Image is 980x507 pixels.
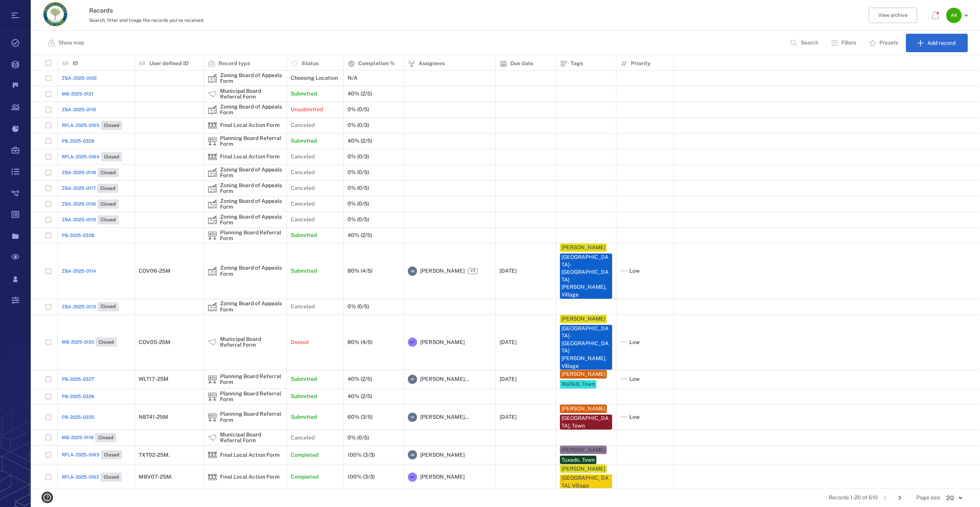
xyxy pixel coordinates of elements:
span: +1 [469,268,477,274]
div: 0% (0/5) [348,170,369,175]
div: 0% (0/3) [348,154,369,160]
p: Filters [841,39,856,47]
div: 80% (4/5) [348,268,372,274]
div: [GEOGRAPHIC_DATA], Town [561,415,611,430]
img: icon Planning Board Referral Form [208,137,217,146]
span: [PERSON_NAME]... [420,413,469,421]
div: 40% (2/5) [348,91,372,97]
div: Zoning Board of Appeals Form [208,105,217,114]
div: 40% (2/5) [348,232,372,238]
div: Final Local Action Form [220,122,280,128]
div: V F [408,413,417,422]
div: Planning Board Referral Form [208,137,217,146]
div: Zoning Board of Appeals Form [208,184,217,193]
a: PB-2025-0326 [62,393,94,400]
span: Help [17,5,33,12]
img: icon Final Local Action Form [208,472,217,482]
p: Canceled [291,216,315,224]
span: Closed [103,154,121,160]
div: N/A [348,75,358,81]
div: [PERSON_NAME] [561,446,605,454]
a: ZBA-2025-0118Closed [62,168,119,177]
span: ZBA-2025-0114 [62,268,96,275]
div: [DATE] [500,268,516,274]
p: Submitted [291,267,317,275]
span: Closed [103,452,121,458]
div: Municipal Board Referral Form [208,337,217,347]
a: ZBA-2025-0115Closed [62,215,119,224]
a: RFLA-2025-0165Closed [62,121,122,130]
p: Show map [58,39,84,47]
img: icon Final Local Action Form [208,121,217,130]
div: Tuxedo, Town [561,456,595,464]
a: MB-2025-0120Closed [62,337,117,347]
a: PB-2025-0329 [62,138,94,145]
p: Unsubmitted [291,106,323,114]
div: Planning Board Referral Form [220,135,283,147]
div: [DATE] [500,339,516,345]
a: ZBA-2025-0120 [62,75,96,82]
img: icon Planning Board Referral Form [208,231,217,240]
div: Wallkill, Town [561,380,595,388]
div: [DATE] [500,376,516,382]
p: Submitted [291,393,317,400]
div: Zoning Board of Appeals Form [220,183,283,194]
div: Zoning Board of Appeals Form [208,267,217,276]
p: Canceled [291,200,315,208]
span: RFLA-2025-0163 [62,451,99,458]
span: Closed [99,217,117,223]
div: Planning Board Referral Form [208,413,217,422]
div: Municipal Board Referral Form [220,432,283,444]
div: NBT41-25M [139,414,168,420]
p: Choosing Location [291,74,338,82]
div: Final Local Action Form [208,450,217,459]
div: 100% (3/3) [348,474,375,480]
img: Orange County Planning Department logo [43,2,68,26]
div: WLT17-25M [139,376,169,382]
div: 0% (0/5) [348,201,369,207]
button: Filters [826,34,862,52]
div: 0% (0/5) [348,107,369,112]
a: PB-2025-0327 [62,376,94,383]
button: Search [785,34,824,52]
div: Planning Board Referral Form [208,392,217,401]
div: Zoning Board of Appeals Form [220,198,283,210]
div: Final Local Action Form [220,452,280,458]
span: [PERSON_NAME] [420,339,465,346]
img: icon Zoning Board of Appeals Form [208,215,217,224]
div: Municipal Board Referral Form [208,89,217,99]
div: 40% (2/5) [348,138,372,144]
p: Assignees [419,60,445,67]
div: 0% (0/3) [348,122,369,128]
div: [PERSON_NAME] [561,405,605,413]
img: icon Zoning Board of Appeals Form [208,302,217,311]
p: Canceled [291,169,315,176]
span: +1 [468,268,478,274]
span: Closed [97,339,115,346]
p: ID [73,60,78,67]
div: A K [946,8,962,23]
div: 0% (0/5) [348,185,369,191]
div: J M [408,450,417,459]
a: RFLA-2025-0163Closed [62,450,122,459]
p: Submitted [291,375,317,383]
div: Municipal Board Referral Form [220,88,283,100]
div: MBV07-25M. [139,474,172,480]
button: Show map [43,34,90,52]
a: PB-2025-0325 [62,414,94,421]
div: 80% (4/5) [348,339,372,345]
p: Presets [879,39,898,47]
div: 0% (0/5) [348,304,369,309]
div: Planning Board Referral Form [220,230,283,242]
span: RFLA-2025-0165 [62,122,99,129]
div: M T [408,337,417,347]
span: Low [629,413,640,421]
a: ZBA-2025-0113Closed [62,302,119,311]
span: ZBA-2025-0118 [62,169,96,176]
a: ZBA-2025-0117Closed [62,184,118,193]
p: Search [801,39,818,47]
div: 40% (2/5) [348,393,372,399]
